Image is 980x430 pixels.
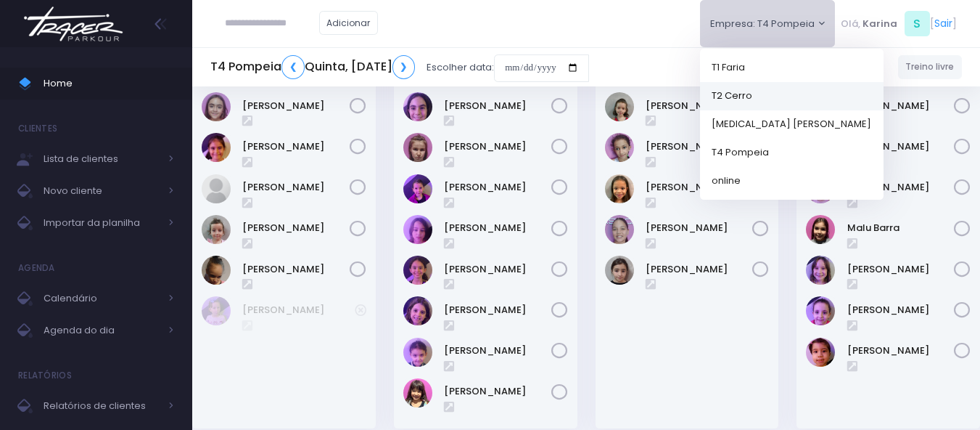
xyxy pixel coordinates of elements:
span: Lista de clientes [44,150,160,169]
a: online [700,166,884,195]
a: [PERSON_NAME] [847,180,955,195]
a: [PERSON_NAME] [444,344,551,358]
a: Malu Barra [847,221,955,235]
img: Martina Hashimoto Rocha [403,378,432,407]
a: [PERSON_NAME] [646,99,753,113]
img: Sophia Crispi Marques dos Santos [202,256,231,285]
img: Maria Carolina Franze Oliveira [605,215,634,244]
a: T4 Pompeia [700,138,884,166]
img: Eloah Meneguim Tenorio [202,92,231,121]
span: Novo cliente [44,182,160,200]
span: Olá, [841,17,860,31]
a: [PERSON_NAME] [646,139,753,154]
a: ❮ [281,55,305,79]
img: Melissa Gouveia [806,256,835,285]
img: Rafaella Westphalen Porto Ravasi [806,296,835,325]
span: Agenda do dia [44,321,160,340]
img: Antonella Rossi Paes Previtalli [403,92,432,121]
span: Calendário [44,289,160,308]
img: Júlia Ibarrola Lima [605,174,634,203]
img: Sarah Fernandes da Silva [605,256,634,285]
a: [PERSON_NAME] [242,303,355,317]
a: [PERSON_NAME] [444,384,551,399]
a: ❯ [392,55,416,79]
span: S [905,11,930,36]
img: Helena Ongarato Amorim Silva [202,133,231,162]
a: [PERSON_NAME] [646,221,753,235]
a: [PERSON_NAME] [646,180,753,195]
a: [PERSON_NAME] [444,303,551,317]
a: [PERSON_NAME] [847,262,955,277]
img: Mirella Figueiredo Rojas [202,215,231,244]
a: T2 Cerro [700,81,884,110]
img: Alice Mattos [202,296,231,325]
div: [ ] [835,7,962,40]
span: Importar da planilha [44,214,160,232]
img: Júlia Meneguim Merlo [202,174,231,203]
img: Yumi Muller [806,338,835,367]
a: [PERSON_NAME] [847,303,955,317]
img: Ana carolina marucci [605,92,634,121]
a: [PERSON_NAME] [847,344,955,358]
img: Gabriela Jordão Natacci [403,215,432,244]
a: [PERSON_NAME] [444,221,551,235]
span: Home [44,74,174,93]
a: Treino livre [898,55,963,79]
img: Liz Helvadjian [403,338,432,367]
a: [PERSON_NAME] [444,99,551,113]
a: [PERSON_NAME] [646,262,753,277]
img: Antonia Landmann [403,133,432,162]
img: Laura Novaes Abud [403,296,432,325]
h5: T4 Pompeia Quinta, [DATE] [210,55,415,79]
a: [PERSON_NAME] [242,99,350,113]
a: [PERSON_NAME] [242,221,350,235]
h4: Relatórios [18,361,72,390]
a: [PERSON_NAME] [444,180,551,195]
a: Sair [934,16,952,31]
a: [PERSON_NAME] [444,139,551,154]
a: [PERSON_NAME] [444,262,551,277]
img: Diana Rosa Oliveira [403,174,432,203]
img: Ivy Miki Miessa Guadanuci [605,133,634,162]
a: [PERSON_NAME] [242,262,350,277]
h4: Agenda [18,253,55,283]
a: Adicionar [319,11,379,35]
div: Empresa: T4 Pompeia [700,49,884,200]
a: T1 Faria [700,53,884,81]
a: [PERSON_NAME] [242,139,350,154]
div: Escolher data: [210,51,589,84]
span: Karina [862,17,897,31]
a: [PERSON_NAME] [242,180,350,195]
a: [MEDICAL_DATA] [PERSON_NAME] [700,110,884,138]
img: Malu Barra Guirro [806,215,835,244]
img: Lara Souza [403,256,432,285]
a: [PERSON_NAME] [847,139,955,154]
span: Relatórios de clientes [44,397,160,415]
h4: Clientes [18,114,57,143]
a: [PERSON_NAME] [847,99,955,113]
